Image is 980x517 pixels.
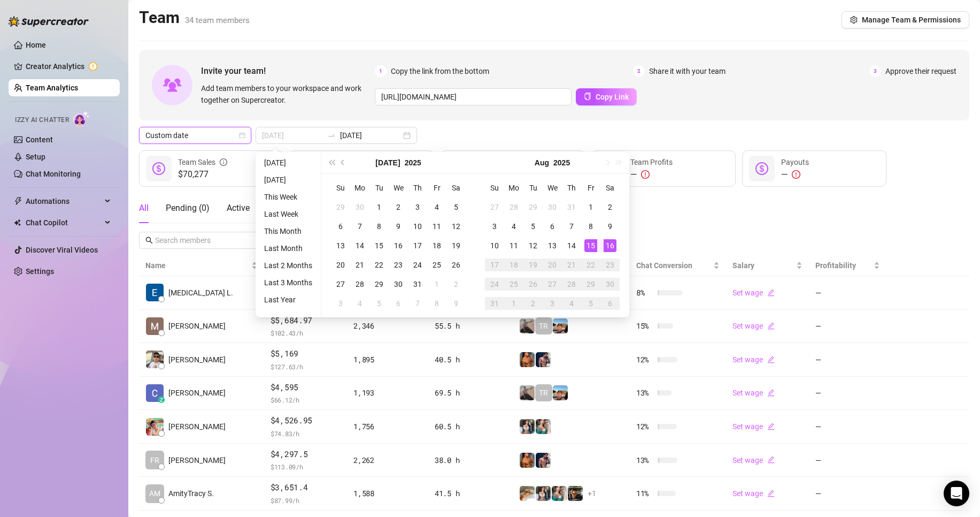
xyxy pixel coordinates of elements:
[334,297,347,310] div: 3
[543,197,562,217] td: 2025-07-30
[536,453,551,468] img: Axel
[427,255,446,275] td: 2025-07-25
[584,220,597,233] div: 8
[271,314,341,327] span: $5,684.97
[767,356,775,363] span: edit
[485,197,504,217] td: 2025-07-27
[767,322,775,330] span: edit
[389,275,408,294] td: 2025-07-30
[331,217,350,236] td: 2025-07-06
[809,276,886,310] td: —
[520,385,535,400] img: LC
[227,203,250,213] span: Active
[145,237,153,244] span: search
[732,489,775,498] a: Set wageedit
[732,288,775,297] a: Set wageedit
[389,236,408,255] td: 2025-07-16
[260,259,317,272] li: Last 2 Months
[527,258,539,271] div: 19
[408,217,427,236] td: 2025-07-10
[485,178,504,197] th: Su
[392,239,405,252] div: 16
[527,297,539,310] div: 2
[392,220,405,233] div: 9
[168,287,233,299] span: [MEDICAL_DATA] L.
[146,351,164,368] img: Rick Gino Tarce…
[389,217,408,236] td: 2025-07-09
[520,486,535,501] img: Zac
[260,242,317,255] li: Last Month
[392,278,405,291] div: 30
[14,197,22,206] span: thunderbolt
[539,320,548,332] span: TR
[584,278,597,291] div: 29
[146,284,164,301] img: Exon Locsin
[553,318,568,333] img: Zach
[450,239,462,252] div: 19
[392,201,405,214] div: 2
[373,239,385,252] div: 15
[565,278,578,291] div: 28
[26,170,81,178] a: Chat Monitoring
[392,297,405,310] div: 6
[405,152,421,173] button: Choose a year
[543,178,562,197] th: We
[373,278,385,291] div: 29
[411,201,424,214] div: 3
[565,239,578,252] div: 14
[411,239,424,252] div: 17
[584,297,597,310] div: 5
[600,294,620,313] td: 2025-09-06
[767,423,775,430] span: edit
[527,239,539,252] div: 12
[411,297,424,310] div: 7
[411,278,424,291] div: 31
[185,16,250,25] span: 34 team members
[581,217,600,236] td: 2025-08-08
[411,220,424,233] div: 10
[842,11,969,28] button: Manage Team & Permissions
[636,287,653,299] span: 8 %
[26,41,46,49] a: Home
[353,258,366,271] div: 21
[600,178,620,197] th: Sa
[446,255,466,275] td: 2025-07-26
[536,486,551,501] img: Katy
[450,220,462,233] div: 12
[326,152,337,173] button: Last year (Control + left)
[523,255,543,275] td: 2025-08-19
[562,217,581,236] td: 2025-08-07
[636,261,692,270] span: Chat Conversion
[430,278,443,291] div: 1
[604,220,616,233] div: 9
[340,130,401,141] input: End date
[485,236,504,255] td: 2025-08-10
[327,131,336,140] span: swap-right
[334,239,347,252] div: 13
[755,162,768,175] span: dollar-circle
[581,255,600,275] td: 2025-08-22
[260,276,317,289] li: Last 3 Months
[630,158,673,166] span: Team Profits
[546,201,559,214] div: 30
[767,490,775,497] span: edit
[427,294,446,313] td: 2025-08-08
[446,217,466,236] td: 2025-07-12
[543,217,562,236] td: 2025-08-06
[507,278,520,291] div: 25
[155,234,243,246] input: Search members
[552,486,567,501] img: Zaddy
[168,320,226,332] span: [PERSON_NAME]
[392,258,405,271] div: 23
[331,294,350,313] td: 2025-08-03
[375,65,387,77] span: 1
[520,352,535,367] img: JG
[507,220,520,233] div: 4
[178,168,227,181] span: $70,277
[732,422,775,431] a: Set wageedit
[15,115,69,125] span: Izzy AI Chatter
[600,217,620,236] td: 2025-08-09
[732,322,775,330] a: Set wageedit
[504,217,523,236] td: 2025-08-04
[408,197,427,217] td: 2025-07-03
